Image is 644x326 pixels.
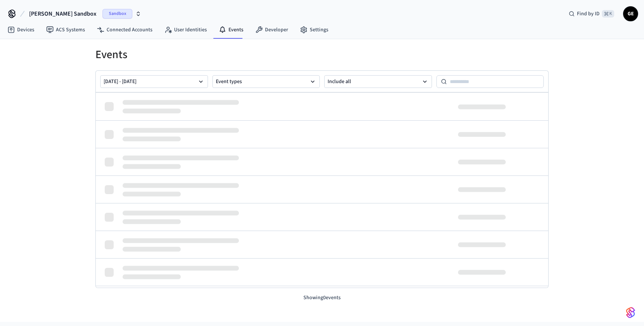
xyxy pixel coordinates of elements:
[91,23,158,37] a: Connected Accounts
[212,75,320,88] button: Event types
[213,23,249,37] a: Events
[623,6,638,21] button: GE
[324,75,432,88] button: Include all
[249,23,294,37] a: Developer
[29,9,97,18] span: [PERSON_NAME] Sandbox
[102,9,132,19] span: Sandbox
[626,307,635,319] img: SeamLogoGradient.69752ec5.svg
[40,23,91,37] a: ACS Systems
[1,23,40,37] a: Devices
[624,7,637,20] span: GE
[294,23,334,37] a: Settings
[100,75,208,88] button: [DATE] - [DATE]
[158,23,213,37] a: User Identities
[577,10,600,18] span: Find by ID
[95,48,549,61] h1: Events
[563,7,620,20] div: Find by ID⌘ K
[602,10,614,18] span: ⌘ K
[95,294,549,302] p: Showing 0 events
